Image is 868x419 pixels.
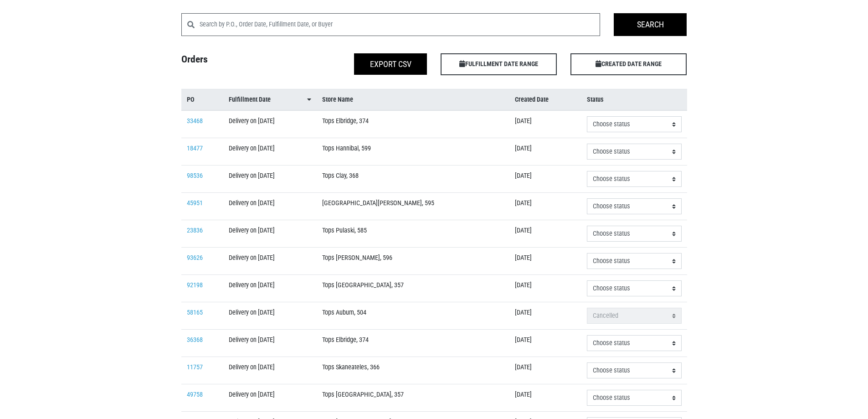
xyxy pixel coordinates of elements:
[322,95,353,105] span: Store Name
[509,248,581,275] td: [DATE]
[570,53,687,75] span: CREATED DATE RANGE
[187,336,203,344] a: 36368
[187,363,203,371] a: 11757
[187,172,203,180] a: 98536
[223,330,317,357] td: Delivery on [DATE]
[200,13,601,36] input: Search by P.O., Order Date, Fulfillment Date, or Buyer
[317,220,509,248] td: Tops Pulaski, 585
[509,330,581,357] td: [DATE]
[229,95,311,105] a: Fulfillment Date
[587,95,682,105] a: Status
[223,275,317,302] td: Delivery on [DATE]
[509,138,581,166] td: [DATE]
[509,166,581,193] td: [DATE]
[509,110,581,138] td: [DATE]
[509,275,581,302] td: [DATE]
[223,166,317,193] td: Delivery on [DATE]
[317,302,509,330] td: Tops Auburn, 504
[223,193,317,220] td: Delivery on [DATE]
[317,357,509,384] td: Tops Skaneateles, 366
[509,193,581,220] td: [DATE]
[187,254,203,262] a: 93626
[317,384,509,412] td: Tops [GEOGRAPHIC_DATA], 357
[223,384,317,412] td: Delivery on [DATE]
[509,220,581,248] td: [DATE]
[187,227,203,234] a: 23836
[223,110,317,138] td: Delivery on [DATE]
[515,95,549,105] span: Created Date
[509,384,581,412] td: [DATE]
[614,13,687,36] input: Search
[223,220,317,248] td: Delivery on [DATE]
[187,309,203,316] a: 58165
[187,281,203,289] a: 92198
[317,193,509,220] td: [GEOGRAPHIC_DATA][PERSON_NAME], 595
[515,95,576,105] a: Created Date
[223,138,317,166] td: Delivery on [DATE]
[317,110,509,138] td: Tops Elbridge, 374
[317,166,509,193] td: Tops Clay, 368
[223,248,317,275] td: Delivery on [DATE]
[187,95,218,105] a: PO
[441,53,557,75] span: FULFILLMENT DATE RANGE
[187,199,203,207] a: 45951
[175,53,304,72] h4: Orders
[317,248,509,275] td: Tops [PERSON_NAME], 596
[187,117,203,125] a: 33468
[317,330,509,357] td: Tops Elbridge, 374
[229,95,271,105] span: Fulfillment Date
[187,391,203,398] a: 49758
[317,275,509,302] td: Tops [GEOGRAPHIC_DATA], 357
[187,145,203,152] a: 18477
[587,95,604,105] span: Status
[317,138,509,166] td: Tops Hannibal, 599
[322,95,504,105] a: Store Name
[354,53,427,75] button: Export CSV
[187,95,195,105] span: PO
[223,302,317,330] td: Delivery on [DATE]
[509,357,581,384] td: [DATE]
[223,357,317,384] td: Delivery on [DATE]
[509,302,581,330] td: [DATE]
